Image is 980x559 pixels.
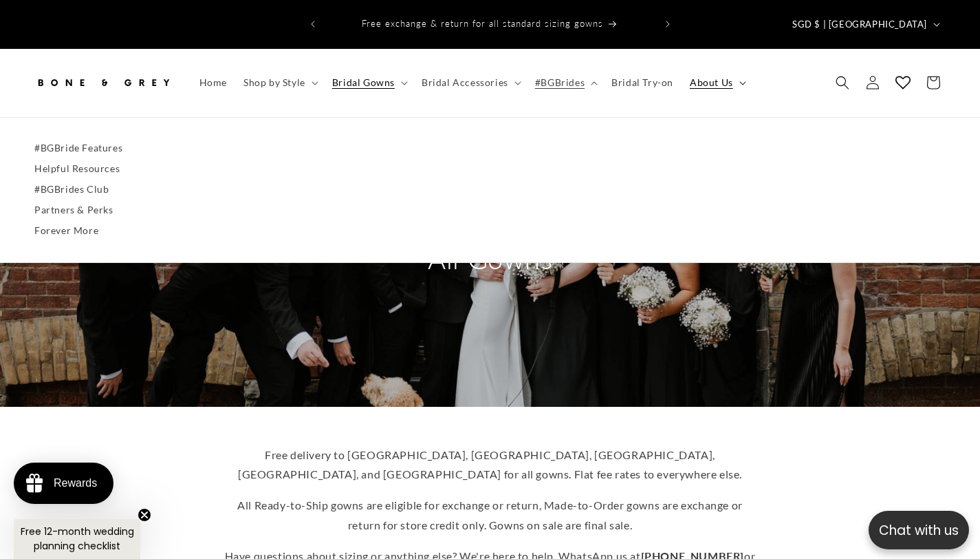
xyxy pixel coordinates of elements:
p: Free delivery to [GEOGRAPHIC_DATA], [GEOGRAPHIC_DATA], [GEOGRAPHIC_DATA], [GEOGRAPHIC_DATA], and ... [222,445,759,485]
a: #BGBrides Club [34,179,946,200]
button: Open chatbox [869,511,969,549]
div: Free 12-month wedding planning checklistClose teaser [14,519,140,559]
summary: Shop by Style [235,68,324,97]
summary: Bridal Gowns [324,68,413,97]
p: Chat with us [869,520,969,540]
summary: About Us [682,68,752,97]
a: Bridal Try-on [603,68,682,97]
button: Previous announcement [298,11,328,37]
span: #BGBrides [535,76,585,89]
div: Rewards [54,477,97,489]
p: All Ready-to-Ship gowns are eligible for exchange or return, Made-to-Order gowns are exchange or ... [222,496,759,536]
span: About Us [690,76,733,89]
button: SGD $ | [GEOGRAPHIC_DATA] [784,11,946,37]
summary: Bridal Accessories [413,68,527,97]
span: Shop by Style [243,76,305,89]
summary: Search [827,67,858,98]
summary: #BGBrides [527,68,603,97]
span: Home [199,76,227,89]
h2: All Gowns [360,241,621,277]
span: Free 12-month wedding planning checklist [21,525,134,553]
span: Bridal Try-on [611,76,673,89]
a: Partners & Perks [34,200,946,220]
img: Bone and Grey Bridal [34,67,172,98]
button: Close teaser [138,508,151,522]
span: Bridal Gowns [332,76,395,89]
button: Next announcement [653,11,683,37]
a: Helpful Resources [34,158,946,179]
span: SGD $ | [GEOGRAPHIC_DATA] [792,18,927,32]
a: Forever More [34,220,946,241]
a: Bone and Grey Bridal [30,63,177,103]
a: Home [191,68,235,97]
span: Bridal Accessories [422,76,508,89]
a: #BGBride Features [34,138,946,158]
span: Free exchange & return for all standard sizing gowns [362,18,603,29]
